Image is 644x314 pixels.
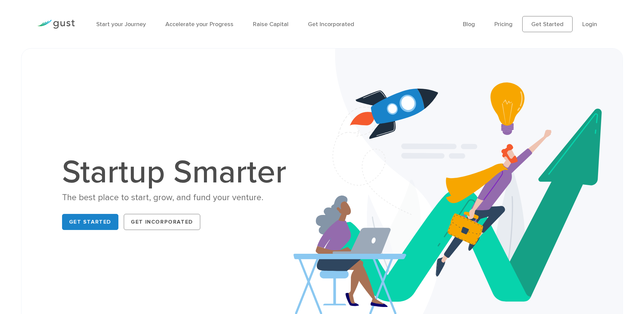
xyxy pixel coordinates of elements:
a: Get Incorporated [124,214,200,230]
a: Get Incorporated [308,21,354,28]
a: Start your Journey [96,21,146,28]
a: Blog [463,21,475,28]
a: Login [582,21,597,28]
img: Gust Logo [37,20,75,29]
a: Raise Capital [253,21,288,28]
h1: Startup Smarter [62,156,293,188]
a: Accelerate your Progress [165,21,233,28]
div: The best place to start, grow, and fund your venture. [62,192,293,204]
a: Pricing [494,21,513,28]
a: Get Started [522,16,573,32]
a: Get Started [62,214,119,230]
